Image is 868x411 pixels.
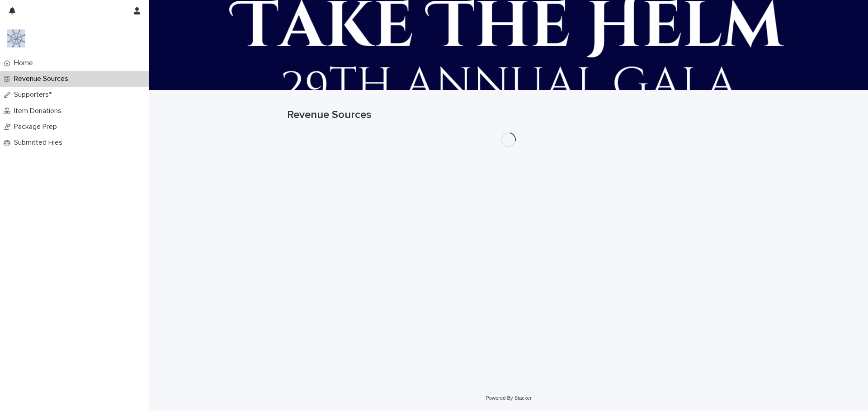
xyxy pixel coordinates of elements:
p: Supporters* [10,90,59,99]
p: Item Donations [10,107,69,115]
a: Powered By Stacker [486,395,531,401]
h1: Revenue Sources [287,109,730,122]
p: Package Prep [10,123,64,131]
p: Home [10,59,40,67]
p: Submitted Files [10,138,70,147]
img: 9nJvCigXQD6Aux1Mxhwl [7,29,25,47]
p: Revenue Sources [10,75,75,83]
